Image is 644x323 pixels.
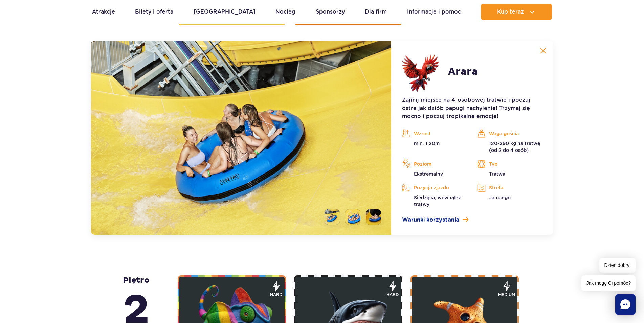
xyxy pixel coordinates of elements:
p: Waga gościa [477,129,542,139]
h2: Arara [448,66,478,78]
a: Nocleg [275,4,295,20]
a: [GEOGRAPHIC_DATA] [194,4,256,20]
span: Warunki korzystania [402,216,459,224]
button: Kup teraz [481,4,552,20]
a: Sponsorzy [316,4,345,20]
span: hard [270,292,282,298]
p: Poziom [402,159,467,169]
div: Chat [615,294,636,315]
p: min. 1.20m [402,140,467,147]
p: Pozycja zjazdu [402,183,467,193]
p: Zajmij miejsce na 4-osobowej tratwie i poczuj ostre jak dziób papugi nachylenie! Trzymaj się mocn... [402,96,542,120]
p: Ekstremalny [402,170,467,177]
a: Informacje i pomoc [407,4,461,20]
span: Jak mogę Ci pomóc? [581,275,636,291]
p: Tratwa [477,170,542,177]
p: Wzrost [402,129,467,139]
span: Kup teraz [497,9,524,15]
a: Atrakcje [92,4,115,20]
p: Siedząca, wewnątrz tratwy [402,194,467,208]
img: 683e9e4e481cc327238821.png [402,51,443,92]
p: Jamango [477,194,542,201]
p: 120-290 kg na tratwę (od 2 do 4 osób) [477,140,542,154]
p: Strefa [477,183,542,193]
a: Dla firm [365,4,387,20]
span: Dzień dobry! [599,258,636,273]
a: Bilety i oferta [135,4,173,20]
p: Typ [477,159,542,169]
span: hard [386,292,399,298]
a: Warunki korzystania [402,216,542,224]
span: medium [498,292,515,298]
